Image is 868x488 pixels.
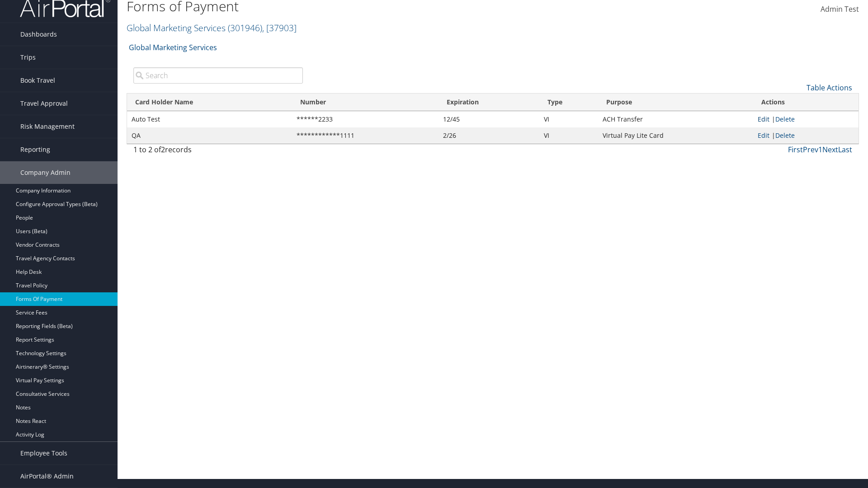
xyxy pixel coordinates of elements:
span: , [ 37903 ] [262,22,297,34]
th: Expiration: activate to sort column ascending [439,94,539,111]
th: Type [539,94,598,111]
a: Prev [803,145,818,155]
span: Employee Tools [20,442,67,465]
span: ( 301946 ) [228,22,262,34]
td: | [753,111,859,127]
a: Last [838,145,852,155]
a: Edit [758,115,769,123]
input: Search [133,67,303,84]
a: Global Marketing Services [127,22,297,34]
th: Purpose: activate to sort column descending [598,94,753,111]
td: 12/45 [439,111,539,127]
td: 2/26 [439,127,539,144]
td: QA [127,127,292,144]
span: Dashboards [20,23,57,46]
span: AirPortal® Admin [20,465,74,488]
td: | [753,127,859,144]
a: Global Marketing Services [129,38,217,56]
a: Delete [775,131,795,140]
th: Number [292,94,439,111]
span: Company Admin [20,161,71,184]
th: Card Holder Name [127,94,292,111]
span: Book Travel [20,69,55,92]
div: 1 to 2 of records [133,144,303,160]
span: Admin Test [821,4,859,14]
a: Delete [775,115,795,123]
span: Travel Approval [20,92,68,115]
td: Auto Test [127,111,292,127]
span: Trips [20,46,36,69]
a: Next [822,145,838,155]
span: Risk Management [20,115,75,138]
span: Reporting [20,138,50,161]
a: Edit [758,131,769,140]
a: 1 [818,145,822,155]
td: ACH Transfer [598,111,753,127]
td: Virtual Pay Lite Card [598,127,753,144]
td: VI [539,111,598,127]
td: VI [539,127,598,144]
a: Table Actions [807,83,852,93]
a: First [788,145,803,155]
span: 2 [161,145,165,155]
th: Actions [753,94,859,111]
